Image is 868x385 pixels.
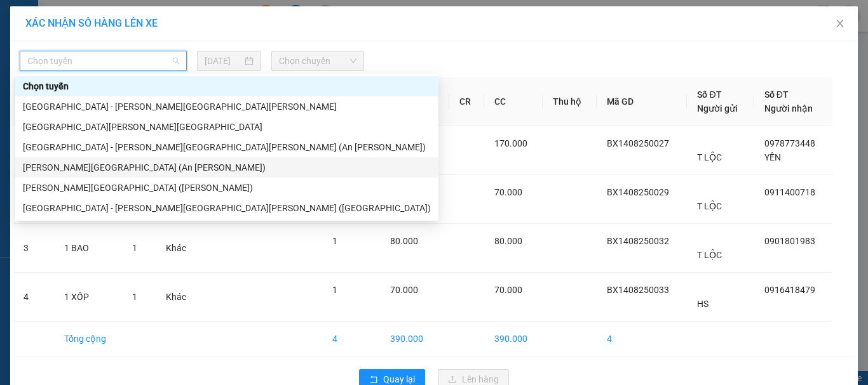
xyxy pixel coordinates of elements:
span: Gửi: [5,73,24,85]
span: 80.000 [390,236,418,246]
span: BX1408250027 [607,138,669,148]
span: rollback [369,375,378,385]
div: Chọn tuyến [15,76,438,96]
div: Quảng Ngãi - Sài Gòn (An Sương) [15,157,438,178]
td: 1 XỐP [54,273,123,322]
span: 0916418479 [764,285,815,295]
td: 1 [13,126,54,175]
span: BX1408250032 [607,236,669,246]
div: [GEOGRAPHIC_DATA] - [PERSON_NAME][GEOGRAPHIC_DATA][PERSON_NAME] [23,100,431,114]
span: 1 [332,236,337,246]
span: 1 [132,243,137,253]
strong: CÔNG TY CP BÌNH TÂM [45,7,172,42]
td: 390.000 [380,322,449,356]
span: BX1408250033 [607,285,669,295]
span: HS [697,299,709,309]
span: YẾN [764,152,781,162]
div: Hà Nội - Quảng Ngãi [15,96,438,117]
span: T LỘC [697,152,722,162]
span: BX Quảng Ngãi ĐT: [45,44,177,69]
span: close [835,18,845,29]
td: Khác [156,273,200,322]
div: [GEOGRAPHIC_DATA] - [PERSON_NAME][GEOGRAPHIC_DATA][PERSON_NAME] ([GEOGRAPHIC_DATA]) [23,201,431,215]
span: BX1408250029 [607,187,669,197]
span: 70.000 [494,187,522,197]
span: 0941 78 2525 [45,44,177,69]
span: Người gửi [697,103,738,114]
span: T LỘC [697,201,722,211]
span: 80.000 [494,236,522,246]
td: Tổng cộng [54,322,123,356]
div: [PERSON_NAME][GEOGRAPHIC_DATA] (An [PERSON_NAME]) [23,160,431,174]
input: 14/08/2025 [205,54,241,68]
span: 1 [132,292,137,302]
th: CC [484,77,543,126]
div: [GEOGRAPHIC_DATA] - [PERSON_NAME][GEOGRAPHIC_DATA][PERSON_NAME] (An [PERSON_NAME]) [23,140,431,154]
div: Chọn tuyến [23,79,431,93]
span: 70.000 [390,285,418,295]
td: 3 [13,224,54,273]
span: Số ĐT [764,89,789,100]
img: logo [5,10,43,67]
td: 1 BAO [54,224,123,273]
span: 0911400718 [764,187,815,197]
span: 0978773448 [764,138,815,148]
span: 170.000 [494,138,527,148]
th: STT [13,77,54,126]
span: Số ĐT [697,89,721,100]
span: 1 [332,285,337,295]
span: T LỘC [697,250,722,260]
td: Khác [156,224,200,273]
span: BX [PERSON_NAME][GEOGRAPHIC_DATA][PERSON_NAME] - [5,73,186,97]
span: XÁC NHẬN SỐ HÀNG LÊN XE [25,17,158,29]
td: 390.000 [484,322,543,356]
span: Người nhận [764,103,813,114]
td: 2 [13,175,54,224]
div: Quảng Ngãi - Hà Nội [15,117,438,137]
td: 4 [322,322,380,356]
div: [GEOGRAPHIC_DATA][PERSON_NAME][GEOGRAPHIC_DATA] [23,120,431,134]
td: 4 [597,322,688,356]
span: 0901801983 [764,236,815,246]
span: Chọn tuyến [27,51,179,70]
div: Sài Gòn - Quảng Ngãi (Vạn Phúc) [15,198,438,218]
th: Thu hộ [543,77,597,126]
th: CR [449,77,484,126]
span: 70.000 [494,285,522,295]
div: [PERSON_NAME][GEOGRAPHIC_DATA] ([PERSON_NAME]) [23,181,431,195]
td: 4 [13,273,54,322]
div: Quảng Ngãi - Sài Gòn (Vạn Phúc) [15,178,438,198]
th: Mã GD [597,77,688,126]
span: Chọn chuyến [279,51,357,70]
button: Close [822,6,858,42]
div: Sài Gòn - Quảng Ngãi (An Sương) [15,137,438,157]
